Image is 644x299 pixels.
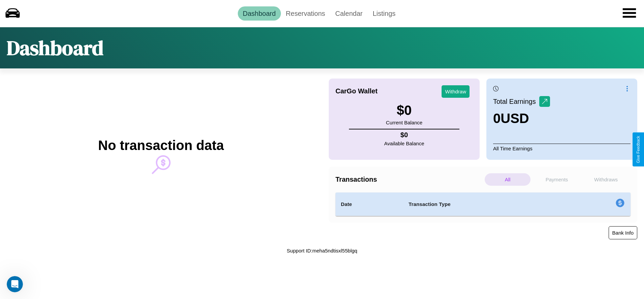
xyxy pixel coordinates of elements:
h4: Transactions [335,176,483,183]
h3: $ 0 [386,103,422,118]
h3: 0 USD [493,111,550,126]
p: Support ID: meha5ndtisxl55blgq [287,246,357,255]
h2: No transaction data [98,138,224,153]
iframe: Intercom live chat [7,276,23,292]
table: simple table [335,192,631,216]
div: Give Feedback [636,136,641,163]
h4: $ 0 [384,131,424,139]
p: Current Balance [386,118,422,127]
button: Withdraw [442,85,470,98]
p: All [485,173,530,186]
button: Bank Info [609,226,637,239]
h4: Transaction Type [409,200,561,208]
a: Listings [367,6,400,21]
h4: CarGo Wallet [335,87,378,95]
a: Dashboard [238,6,281,21]
p: Available Balance [384,139,424,148]
h4: Date [341,200,398,208]
p: Payments [534,173,580,186]
p: Withdraws [583,173,629,186]
a: Calendar [330,6,367,21]
p: All Time Earnings [493,144,631,153]
h1: Dashboard [7,34,103,62]
a: Reservations [281,6,330,21]
p: Total Earnings [493,95,539,108]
